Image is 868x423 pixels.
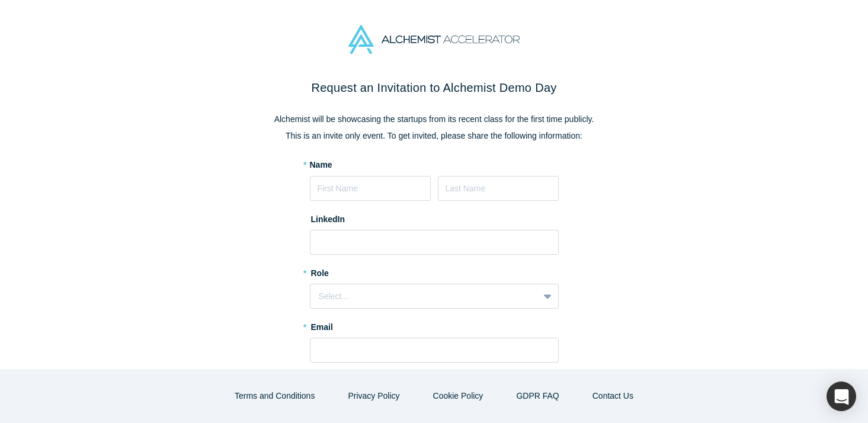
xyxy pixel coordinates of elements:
[421,386,496,406] button: Cookie Policy
[310,263,559,280] label: Role
[580,386,646,406] button: Contact Us
[310,209,345,226] label: LinkedIn
[222,386,327,406] button: Terms and Conditions
[335,386,412,406] button: Privacy Policy
[319,290,530,303] div: Select...
[310,176,431,201] input: First Name
[185,79,683,97] h2: Request an Invitation to Alchemist Demo Day
[310,159,332,171] label: Name
[438,176,559,201] input: Last Name
[504,386,571,406] a: GDPR FAQ
[185,130,683,142] p: This is an invite only event. To get invited, please share the following information:
[185,113,683,126] p: Alchemist will be showcasing the startups from its recent class for the first time publicly.
[310,317,559,334] label: Email
[348,25,519,54] img: Alchemist Accelerator Logo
